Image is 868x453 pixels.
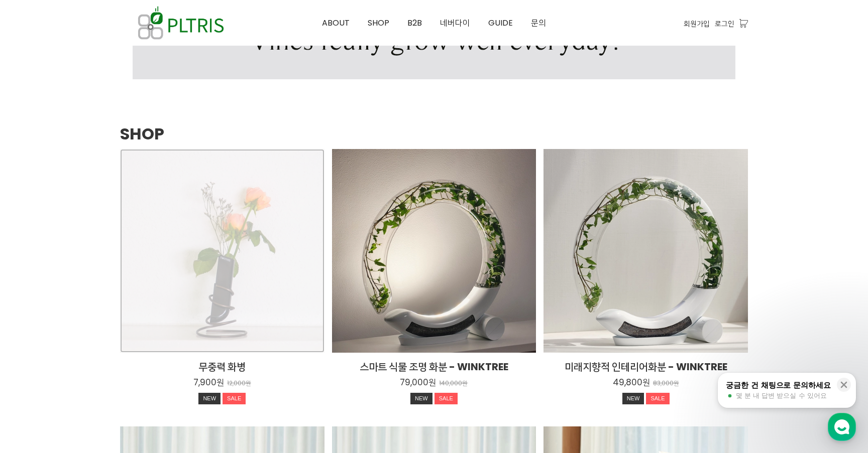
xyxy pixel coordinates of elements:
[368,17,389,29] span: SHOP
[32,333,38,341] span: 홈
[66,318,130,343] a: 대화
[439,380,468,387] p: 140,000원
[398,1,431,46] a: B2B
[92,334,104,342] span: 대화
[193,377,224,388] p: 7,900원
[622,393,644,405] div: NEW
[120,360,324,408] a: 무중력 화병 7,900원 12,000원 NEWSALE
[431,1,479,46] a: 네버다이
[407,17,422,29] span: B2B
[613,377,650,388] p: 49,800원
[120,122,164,145] strong: SHOP
[479,1,522,46] a: GUIDE
[715,18,734,29] a: 로그인
[130,318,193,343] a: 설정
[531,17,546,29] span: 문의
[155,333,167,341] span: 설정
[488,17,513,29] span: GUIDE
[120,360,324,374] h2: 무중력 화병
[684,18,710,29] a: 회원가입
[653,380,679,387] p: 83,000원
[332,360,536,374] h2: 스마트 식물 조명 화분 - WINKTREE
[359,1,398,46] a: SHOP
[400,377,436,388] p: 79,000원
[435,393,458,405] div: SALE
[410,393,432,405] div: NEW
[3,318,66,343] a: 홈
[313,1,359,46] a: ABOUT
[544,360,748,408] a: 미래지향적 인테리어화분 - WINKTREE 49,800원 83,000원 NEWSALE
[440,17,470,29] span: 네버다이
[223,393,246,405] div: SALE
[322,17,350,29] span: ABOUT
[522,1,555,46] a: 문의
[332,360,536,408] a: 스마트 식물 조명 화분 - WINKTREE 79,000원 140,000원 NEWSALE
[198,393,221,405] div: NEW
[544,360,748,374] h2: 미래지향적 인테리어화분 - WINKTREE
[227,380,251,387] p: 12,000원
[646,393,669,405] div: SALE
